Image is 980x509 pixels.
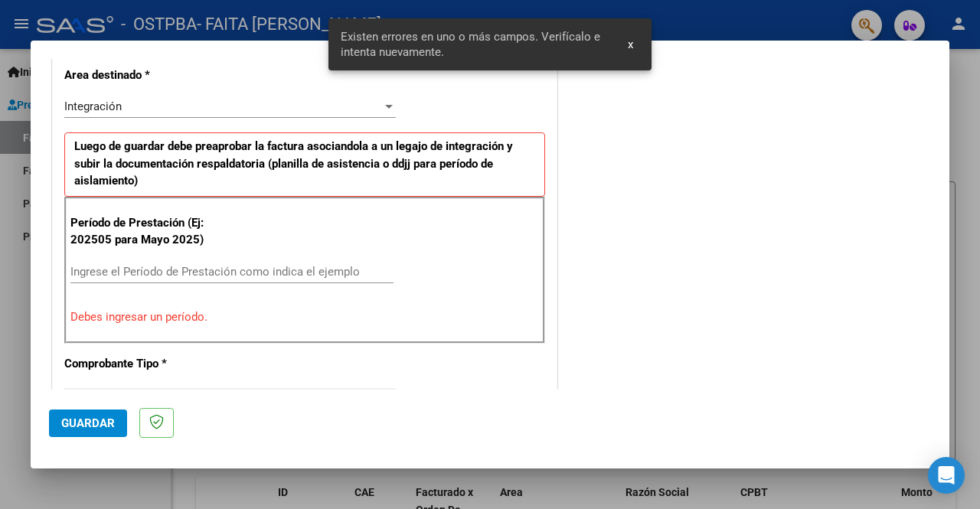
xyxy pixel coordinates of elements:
[64,67,208,84] p: Area destinado *
[341,29,609,60] span: Existen errores en uno o más campos. Verifícalo e intenta nuevamente.
[49,409,127,437] button: Guardar
[628,38,633,51] span: x
[64,100,122,113] span: Integración
[74,139,513,188] strong: Luego de guardar debe preaprobar la factura asociandola a un legajo de integración y subir la doc...
[928,457,965,494] div: Open Intercom Messenger
[61,416,115,430] span: Guardar
[616,31,645,58] button: x
[64,388,113,402] span: Factura B
[70,308,539,326] p: Debes ingresar un período.
[70,214,211,249] p: Período de Prestación (Ej: 202505 para Mayo 2025)
[64,355,208,373] p: Comprobante Tipo *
